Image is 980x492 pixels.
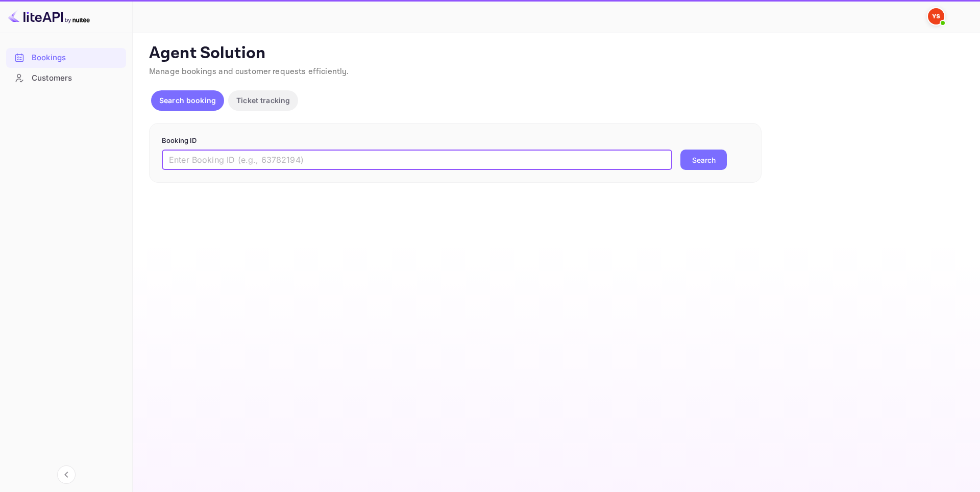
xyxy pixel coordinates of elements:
[149,43,962,64] p: Agent Solution
[32,72,121,84] div: Customers
[32,52,121,64] div: Bookings
[6,48,126,67] a: Bookings
[159,95,216,106] p: Search booking
[680,150,727,170] button: Search
[149,66,349,77] span: Manage bookings and customer requests efficiently.
[236,95,290,106] p: Ticket tracking
[8,8,90,24] img: LiteAPI logo
[6,48,126,68] div: Bookings
[6,68,126,88] div: Customers
[928,8,944,24] img: Yandex Support
[162,150,672,170] input: Enter Booking ID (e.g., 63782194)
[6,68,126,87] a: Customers
[162,136,749,146] p: Booking ID
[57,465,76,484] button: Collapse navigation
